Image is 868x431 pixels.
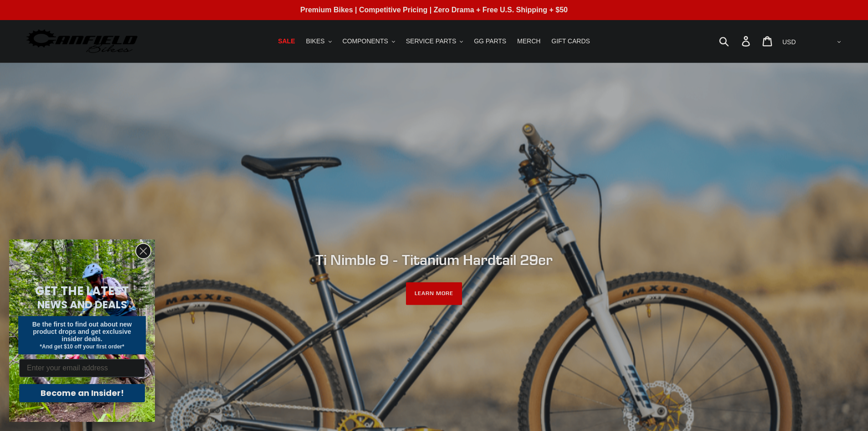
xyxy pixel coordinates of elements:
span: NEWS AND DEALS [37,297,127,312]
span: SALE [278,37,295,45]
button: Become an Insider! [19,384,145,402]
img: Canfield Bikes [25,27,139,56]
input: Search [724,31,747,51]
span: BIKES [306,37,324,45]
span: GG PARTS [474,37,506,45]
a: GIFT CARDS [547,35,595,47]
input: Enter your email address [19,359,145,377]
span: SERVICE PARTS [406,37,456,45]
button: SERVICE PARTS [401,35,467,47]
button: BIKES [301,35,336,47]
a: SALE [273,35,299,47]
span: MERCH [517,37,540,45]
span: *And get $10 off your first order* [40,343,124,350]
a: GG PARTS [469,35,511,47]
button: Close dialog [135,243,151,259]
span: GIFT CARDS [551,37,590,45]
span: Be the first to find out about new product drops and get exclusive insider deals. [32,321,132,343]
h2: Ti Nimble 9 - Titanium Hardtail 29er [186,251,683,269]
button: COMPONENTS [338,35,400,47]
span: GET THE LATEST [35,283,129,299]
a: LEARN MORE [406,282,462,305]
span: COMPONENTS [343,37,388,45]
a: MERCH [513,35,545,47]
